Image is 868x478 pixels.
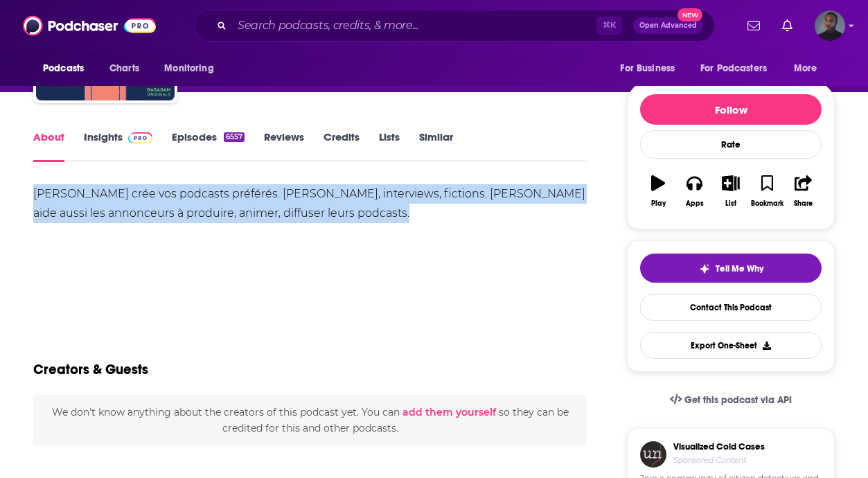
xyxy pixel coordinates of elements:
[691,55,787,82] button: open menu
[640,294,822,321] a: Contact This Podcast
[677,8,702,21] span: New
[639,22,697,29] span: Open Advanced
[640,254,822,283] button: tell me why sparkleTell Me Why
[264,130,304,162] a: Reviews
[33,130,64,162] a: About
[700,59,767,78] span: For Podcasters
[154,55,231,82] button: open menu
[640,94,822,125] button: Follow
[640,332,822,359] button: Export One-Sheet
[815,10,845,41] span: Logged in as jarryd.boyd
[699,263,710,274] img: tell me why sparkle
[84,130,152,162] a: InsightsPodchaser Pro
[777,14,798,37] a: Show notifications dropdown
[52,406,569,434] span: We don't know anything about the creators of this podcast yet . You can so they can be credited f...
[786,166,822,216] button: Share
[716,263,763,274] span: Tell Me Why
[164,59,213,78] span: Monitoring
[784,55,835,82] button: open menu
[749,166,785,216] button: Bookmark
[815,10,845,41] button: Show profile menu
[33,184,587,223] div: [PERSON_NAME] crée vos podcasts préférés. [PERSON_NAME], interviews, fictions. [PERSON_NAME] aide...
[43,59,84,78] span: Podcasts
[633,17,703,34] button: Open AdvancedNew
[815,10,845,41] img: User Profile
[640,166,676,216] button: Play
[684,394,792,406] span: Get this podcast via API
[596,17,622,35] span: ⌘ K
[794,59,817,78] span: More
[324,130,360,162] a: Credits
[713,166,749,216] button: List
[620,59,675,78] span: For Business
[651,200,666,208] div: Play
[172,130,245,162] a: Episodes6557
[640,441,666,468] img: coldCase.18b32719.png
[673,441,765,452] h3: Visualized Cold Cases
[419,130,453,162] a: Similar
[751,200,783,208] div: Bookmark
[725,200,736,208] div: List
[659,383,803,417] a: Get this podcast via API
[794,200,813,208] div: Share
[610,55,692,82] button: open menu
[109,59,139,78] span: Charts
[673,455,765,465] h4: Sponsored Content
[379,130,400,162] a: Lists
[128,132,152,143] img: Podchaser Pro
[194,10,715,42] div: Search podcasts, credits, & more...
[23,12,156,39] img: Podchaser - Follow, Share and Rate Podcasts
[686,200,704,208] div: Apps
[232,15,596,37] input: Search podcasts, credits, & more...
[742,14,765,37] a: Show notifications dropdown
[402,407,496,418] button: add them yourself
[100,55,148,82] a: Charts
[33,55,102,82] button: open menu
[224,132,245,142] div: 6557
[676,166,712,216] button: Apps
[33,361,148,378] h2: Creators & Guests
[640,130,822,159] div: Rate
